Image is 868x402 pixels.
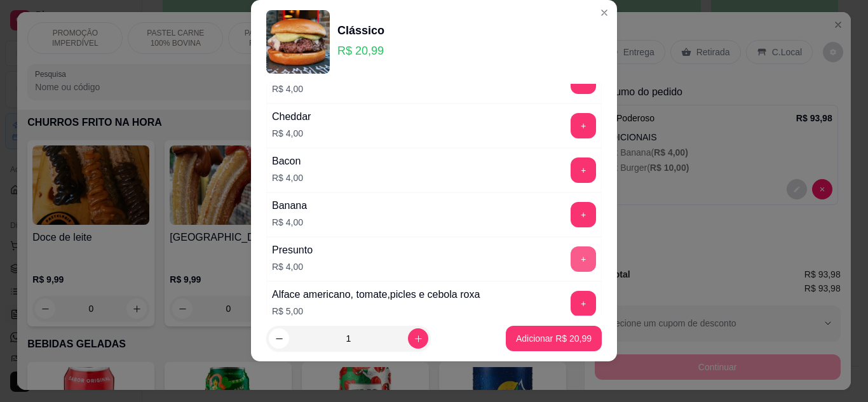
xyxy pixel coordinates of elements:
p: R$ 5,00 [272,305,480,318]
p: R$ 20,99 [337,42,384,60]
img: product-image [266,10,330,74]
button: decrease-product-quantity [269,328,289,349]
button: add [571,246,596,272]
div: Presunto [272,243,313,258]
div: Bacon [272,154,303,169]
p: R$ 4,00 [272,171,303,184]
p: R$ 4,00 [272,216,307,229]
div: Clássico [337,22,384,39]
div: Banana [272,198,307,213]
button: add [571,291,596,316]
div: Alface americano, tomate,picles e cebola roxa [272,287,480,302]
button: add [571,113,596,138]
p: R$ 4,00 [272,83,310,95]
button: increase-product-quantity [408,328,428,349]
p: Adicionar R$ 20,99 [516,332,592,345]
button: Close [594,3,614,23]
p: R$ 4,00 [272,127,311,140]
div: Cheddar [272,109,311,124]
button: add [571,202,596,227]
button: add [571,157,596,183]
button: Adicionar R$ 20,99 [506,326,602,351]
p: R$ 4,00 [272,260,313,273]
